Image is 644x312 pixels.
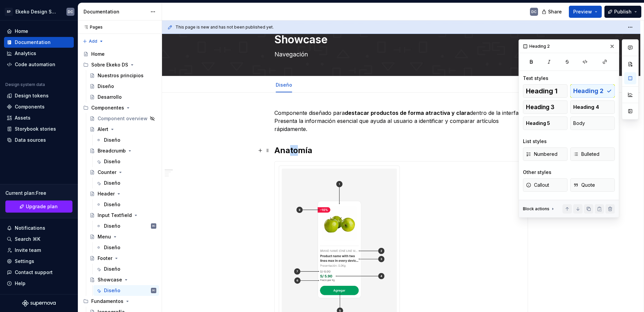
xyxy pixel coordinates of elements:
[152,287,155,294] div: DC
[175,25,274,30] span: This page is new and has not been published yet.
[104,201,120,208] div: Diseño
[84,8,147,15] div: Documentation
[573,8,592,15] span: Preview
[104,287,120,294] div: Diseño
[104,137,120,143] div: Diseño
[98,94,122,100] div: Desarrollo
[614,8,632,15] span: Publish
[15,126,56,132] div: Storybook stories
[104,180,120,186] div: Diseño
[15,39,51,46] div: Documentation
[93,135,159,145] a: Diseño
[91,298,123,305] div: Fundamentos
[98,72,144,79] div: Nuestros principios
[98,190,115,197] div: Header
[98,115,148,122] div: Component overview
[4,278,74,289] button: Help
[273,78,295,92] div: Diseño
[273,49,527,60] textarea: Navegación
[4,90,74,101] a: Design tokens
[80,25,103,30] div: Pages
[98,233,111,240] div: Menu
[104,266,120,272] div: Diseño
[4,124,74,134] a: Storybook stories
[4,113,74,123] a: Assets
[93,156,159,167] a: Diseño
[15,92,49,99] div: Design tokens
[93,264,159,274] a: Diseño
[15,247,41,254] div: Invite team
[15,280,25,287] div: Help
[87,253,159,264] a: Footer
[87,124,159,135] a: Alert
[345,109,470,116] strong: destacar productos de forma atractiva y clara
[26,203,58,210] span: Upgrade plan
[569,6,602,18] button: Preview
[93,221,159,231] a: DiseñoDC
[98,83,114,90] div: Diseño
[15,8,58,15] div: Ekeko Design System
[1,4,76,19] button: SPEkeko Design SystemDC
[87,167,159,178] a: Counter
[604,6,641,18] button: Publish
[152,223,155,229] div: DC
[87,145,159,156] a: Breadcrumb
[15,61,55,68] div: Code automation
[87,81,159,92] a: Diseño
[15,236,40,242] div: Search ⌘K
[4,256,74,267] a: Settings
[91,104,124,111] div: Componentes
[15,225,45,231] div: Notifications
[4,234,74,244] button: Search ⌘K
[68,9,73,14] div: DC
[22,300,56,307] svg: Supernova Logo
[4,59,74,70] a: Code automation
[4,245,74,256] a: Invite team
[4,223,74,233] button: Notifications
[15,103,45,110] div: Components
[87,210,159,221] a: Input Textfield
[538,6,566,18] button: Share
[91,61,128,68] div: Sobre Ekeko DS
[273,32,527,48] textarea: Showcase
[91,51,105,57] div: Home
[87,231,159,242] a: Menu
[5,82,45,87] div: Design system data
[531,9,537,14] div: DC
[98,126,108,133] div: Alert
[276,82,292,88] a: Diseño
[89,39,97,44] span: Add
[5,190,72,196] div: Current plan : Free
[4,37,74,48] a: Documentation
[4,101,74,112] a: Components
[87,188,159,199] a: Header
[15,115,31,121] div: Assets
[15,50,36,57] div: Analytics
[104,244,120,251] div: Diseño
[104,158,120,165] div: Diseño
[87,274,159,285] a: Showcase
[274,109,528,133] p: Componente diseñado para dentro de la interfaz. Presenta la información esencial que ayuda al usu...
[98,147,126,154] div: Breadcrumb
[5,8,13,16] div: SP
[93,285,159,296] a: DiseñoDC
[80,49,159,59] a: Home
[15,28,28,35] div: Home
[4,48,74,59] a: Analytics
[98,276,122,283] div: Showcase
[4,267,74,278] button: Contact support
[80,37,106,46] button: Add
[87,113,159,124] a: Component overview
[87,70,159,81] a: Nuestros principios
[80,102,159,113] div: Componentes
[98,169,116,176] div: Counter
[93,199,159,210] a: Diseño
[15,137,46,143] div: Data sources
[274,145,528,156] h2: Anatomía
[87,92,159,102] a: Desarrollo
[5,200,72,213] a: Upgrade plan
[80,296,159,307] div: Fundamentos
[80,59,159,70] div: Sobre Ekeko DS
[15,258,34,265] div: Settings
